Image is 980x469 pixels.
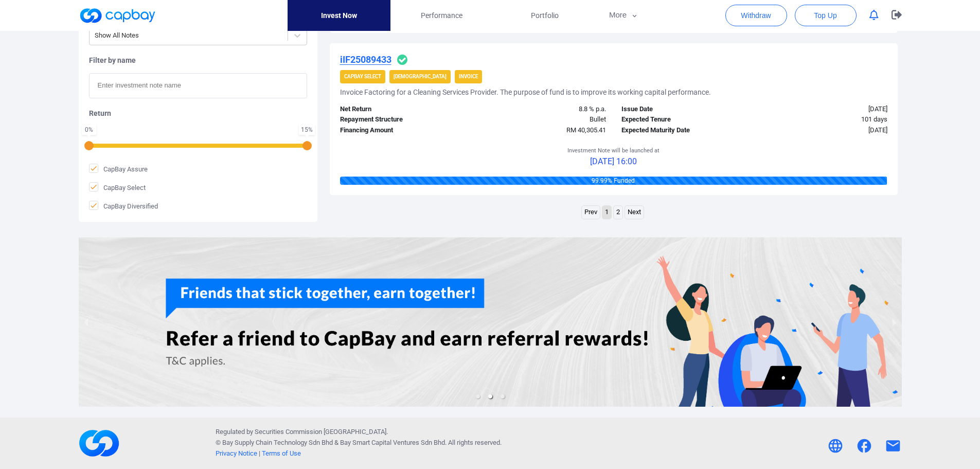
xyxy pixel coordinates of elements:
[89,164,148,174] span: CapBay Assure
[566,126,606,134] span: RM 40,305.41
[216,427,502,459] p: Regulated by Securities Commission [GEOGRAPHIC_DATA]. © Bay Supply Chain Technology Sdn Bhd & . A...
[602,206,611,219] a: Page 1 is your current page
[614,114,755,125] div: Expected Tenure
[582,206,600,219] a: Previous page
[262,449,301,457] a: Terms of Use
[394,74,447,79] strong: [DEMOGRAPHIC_DATA]
[89,201,158,211] span: CapBay Diversified
[340,177,887,185] div: 99.99 % Funded
[89,182,146,193] span: CapBay Select
[89,109,307,118] h5: Return
[79,423,120,464] img: footerLogo
[421,10,462,21] span: Performance
[340,439,445,446] span: Bay Smart Capital Ventures Sdn Bhd
[332,114,473,125] div: Repayment Structure
[795,5,857,26] button: Top Up
[459,74,478,79] strong: Invoice
[473,114,614,125] div: Bullet
[216,449,257,457] a: Privacy Notice
[344,74,381,79] strong: CapBay Select
[89,56,307,65] h5: Filter by name
[79,237,93,407] button: previous slide / item
[501,394,505,398] li: slide item 3
[625,206,644,219] a: Next page
[301,127,313,133] div: 15 %
[531,10,559,21] span: Portfolio
[567,146,660,155] p: Investment Note will be launched at
[887,237,902,407] button: next slide / item
[488,394,492,398] li: slide item 2
[754,104,895,115] div: [DATE]
[332,125,473,136] div: Financing Amount
[84,127,94,133] div: 0 %
[332,104,473,115] div: Net Return
[340,54,391,65] u: iIF25089433
[614,206,622,219] a: Page 2
[473,104,614,115] div: 8.8 % p.a.
[567,155,660,168] p: [DATE] 16:00
[725,5,787,26] button: Withdraw
[614,104,755,115] div: Issue Date
[89,73,307,98] input: Enter investment note name
[614,125,755,136] div: Expected Maturity Date
[754,114,895,125] div: 101 days
[814,10,836,21] span: Top Up
[476,394,480,398] li: slide item 1
[340,88,711,97] h5: Invoice Factoring for a Cleaning Services Provider. The purpose of fund is to improve its working...
[754,125,895,136] div: [DATE]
